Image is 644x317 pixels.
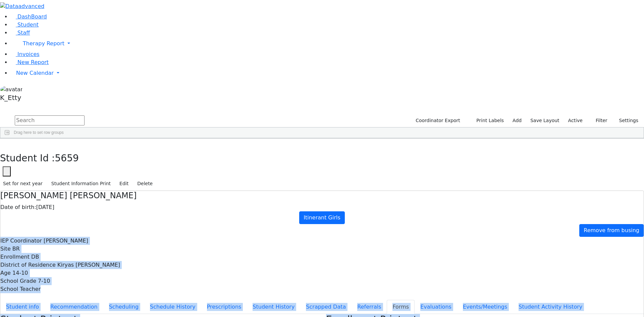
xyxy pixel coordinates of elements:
[11,37,644,50] a: Therapy Report
[116,178,131,189] button: Edit
[144,300,201,314] button: Schedule History
[300,300,352,314] button: Scrapped Data
[45,300,103,314] button: Recommendation
[415,300,457,314] button: Evaluations
[0,269,11,277] label: Age
[55,153,79,164] span: 5659
[527,115,562,126] button: Save Layout
[0,203,644,211] div: [DATE]
[17,21,39,28] span: Student
[31,254,39,260] span: DB
[0,300,45,314] button: Student info
[11,30,30,36] a: Staff
[48,178,114,189] button: Student Information Print
[16,70,54,76] span: New Calendar
[17,30,30,36] span: Staff
[17,13,47,20] span: DashBoard
[17,59,49,65] span: New Report
[12,246,20,252] span: BR
[103,300,144,314] button: Scheduling
[565,115,586,126] label: Active
[11,51,40,57] a: Invoices
[57,262,120,268] span: Kiryas [PERSON_NAME]
[0,245,11,253] label: Site
[584,227,639,233] span: Remove from busing
[299,211,345,224] a: Itinerant Girls
[12,270,28,276] span: 14-10
[509,115,525,126] a: Add
[11,13,47,20] a: DashBoard
[579,224,644,237] a: Remove from busing
[14,130,64,135] span: Drag here to set row groups
[457,300,513,314] button: Events/Meetings
[352,300,387,314] button: Referrals
[610,115,641,126] button: Settings
[44,237,88,244] span: [PERSON_NAME]
[17,51,40,57] span: Invoices
[134,178,156,189] button: Delete
[11,21,39,28] a: Student
[387,300,415,314] button: Forms
[38,278,50,284] span: 7-10
[0,277,36,285] label: School Grade
[0,203,36,211] label: Date of birth:
[0,261,56,269] label: District of Residence
[247,300,300,314] button: Student History
[411,115,463,126] button: Coordinator Export
[201,300,247,314] button: Prescriptions
[587,115,610,126] button: Filter
[15,115,85,125] input: Search
[11,59,49,65] a: New Report
[0,285,41,293] label: School Teacher
[469,115,507,126] button: Print Labels
[0,253,30,261] label: Enrollment
[513,300,588,314] button: Student Activity History
[0,191,644,201] h4: [PERSON_NAME] [PERSON_NAME]
[0,237,42,245] label: IEP Coordinator
[11,66,644,80] a: New Calendar
[23,40,64,47] span: Therapy Report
